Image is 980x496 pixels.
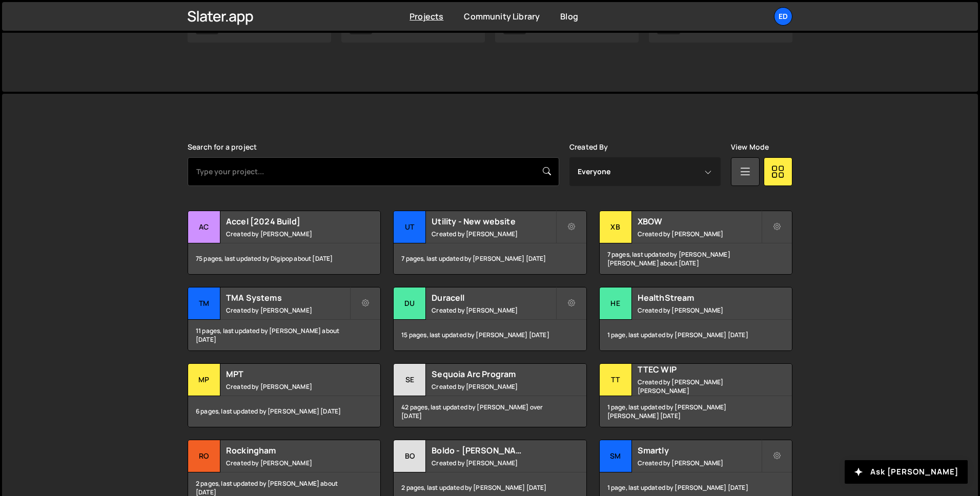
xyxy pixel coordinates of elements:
a: Ut Utility - New website Created by [PERSON_NAME] 7 pages, last updated by [PERSON_NAME] [DATE] [393,211,586,275]
h2: TTEC WIP [638,364,761,375]
button: Ask [PERSON_NAME] [845,460,968,484]
div: Sm [600,440,632,472]
h2: Rockingham [226,445,350,456]
h2: HealthStream [638,292,761,303]
div: 7 pages, last updated by [PERSON_NAME] [PERSON_NAME] about [DATE] [600,243,792,274]
div: Ut [394,211,426,243]
h2: Smartly [638,445,761,456]
div: 15 pages, last updated by [PERSON_NAME] [DATE] [394,320,586,350]
div: 42 pages, last updated by [PERSON_NAME] over [DATE] [394,396,586,427]
div: Se [394,364,426,396]
h2: TMA Systems [226,292,350,303]
div: Bo [394,440,426,472]
a: Community Library [464,11,540,22]
div: 1 page, last updated by [PERSON_NAME] [PERSON_NAME] [DATE] [600,396,792,427]
div: Ac [188,211,220,243]
h2: Sequoia Arc Program [432,368,555,380]
div: 11 pages, last updated by [PERSON_NAME] about [DATE] [188,320,380,350]
label: View Mode [731,143,769,151]
div: 7 pages, last updated by [PERSON_NAME] [DATE] [394,243,586,274]
a: TM TMA Systems Created by [PERSON_NAME] 11 pages, last updated by [PERSON_NAME] about [DATE] [188,287,381,351]
div: TT [600,364,632,396]
div: TM [188,287,220,320]
div: 6 pages, last updated by [PERSON_NAME] [DATE] [188,396,380,427]
input: Type your project... [188,157,559,186]
a: Blog [560,11,578,22]
a: Se Sequoia Arc Program Created by [PERSON_NAME] 42 pages, last updated by [PERSON_NAME] over [DATE] [393,363,586,427]
small: Created by [PERSON_NAME] [638,306,761,315]
small: Created by [PERSON_NAME] [432,230,555,238]
h2: Duracell [432,292,555,303]
small: Created by [PERSON_NAME] [432,459,555,467]
div: Ro [188,440,220,472]
h2: Boldo - [PERSON_NAME] Example [432,445,555,456]
a: MP MPT Created by [PERSON_NAME] 6 pages, last updated by [PERSON_NAME] [DATE] [188,363,381,427]
h2: XBOW [638,216,761,227]
small: Created by [PERSON_NAME] [PERSON_NAME] [638,378,761,395]
a: Du Duracell Created by [PERSON_NAME] 15 pages, last updated by [PERSON_NAME] [DATE] [393,287,586,351]
small: Created by [PERSON_NAME] [226,306,350,315]
small: Created by [PERSON_NAME] [226,230,350,238]
small: Created by [PERSON_NAME] [226,382,350,391]
a: Ac Accel [2024 Build] Created by [PERSON_NAME] 75 pages, last updated by Digipop about [DATE] [188,211,381,275]
h2: Utility - New website [432,216,555,227]
small: Created by [PERSON_NAME] [638,230,761,238]
small: Created by [PERSON_NAME] [432,382,555,391]
a: He HealthStream Created by [PERSON_NAME] 1 page, last updated by [PERSON_NAME] [DATE] [599,287,792,351]
a: Ed [774,7,792,26]
div: He [600,287,632,320]
a: XB XBOW Created by [PERSON_NAME] 7 pages, last updated by [PERSON_NAME] [PERSON_NAME] about [DATE] [599,211,792,275]
small: Created by [PERSON_NAME] [226,459,350,467]
h2: MPT [226,368,350,380]
div: MP [188,364,220,396]
div: Du [394,287,426,320]
div: 75 pages, last updated by Digipop about [DATE] [188,243,380,274]
div: 1 page, last updated by [PERSON_NAME] [DATE] [600,320,792,350]
a: TT TTEC WIP Created by [PERSON_NAME] [PERSON_NAME] 1 page, last updated by [PERSON_NAME] [PERSON_... [599,363,792,427]
small: Created by [PERSON_NAME] [432,306,555,315]
div: XB [600,211,632,243]
label: Created By [569,143,608,151]
label: Search for a project [188,143,257,151]
h2: Accel [2024 Build] [226,216,350,227]
small: Created by [PERSON_NAME] [638,459,761,467]
a: Projects [410,11,443,22]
